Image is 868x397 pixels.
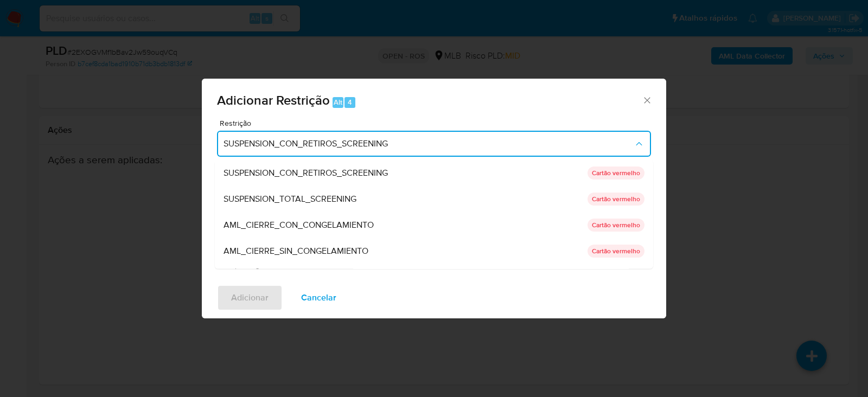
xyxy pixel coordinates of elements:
span: Alt [334,97,342,107]
span: SUSPENSION_CON_RETIROS_SCREENING [224,168,388,178]
span: SUSPENSION_TOTAL_SCREENING [224,194,356,204]
span: Cancelar [301,286,336,310]
button: Cancelar [287,285,350,311]
span: AML_CIERRE_CON_CONGELAMIENTO [224,220,374,230]
p: Cartão vermelho [588,167,644,180]
span: AML_CIERRE_SIN_CONGELAMIENTO [224,246,368,257]
button: Fechar a janela [642,95,652,105]
span: Adicionar Restrição [217,91,330,110]
span: SUSPENSION_CON_RETIROS_SCREENING [224,138,634,149]
span: Campo obrigatório [220,262,434,270]
p: Cartão vermelho [588,219,644,232]
p: Cartão vermelho [588,245,644,258]
span: Restrição [220,119,654,127]
button: Restriction [217,131,651,157]
p: Cartão vermelho [588,193,644,206]
span: 4 [348,97,352,107]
